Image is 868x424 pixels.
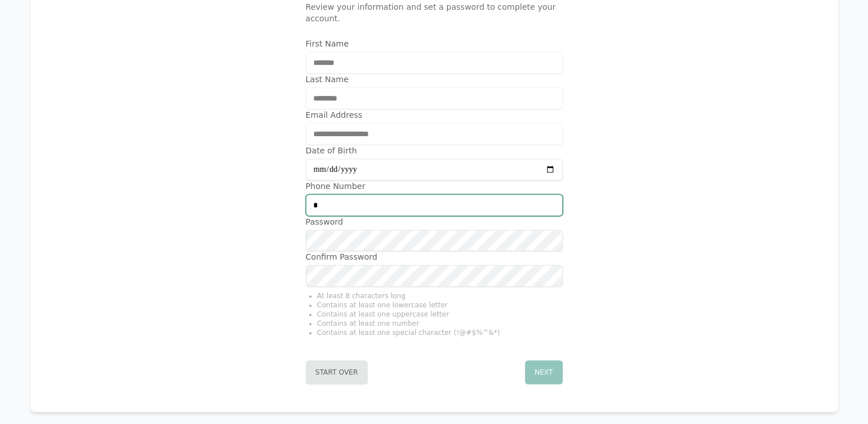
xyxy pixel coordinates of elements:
label: Confirm Password [306,251,563,263]
li: Contains at least one uppercase letter [317,310,563,319]
button: Start Over [306,360,368,384]
p: Review your information and set a password to complete your account. [306,1,563,24]
label: Email Address [306,109,563,121]
li: Contains at least one number [317,319,563,328]
label: First Name [306,38,563,49]
label: Password [306,216,563,228]
label: Date of Birth [306,145,563,156]
li: Contains at least one special character (!@#$%^&*) [317,328,563,337]
label: Phone Number [306,180,563,192]
li: At least 8 characters long [317,291,563,300]
label: Last Name [306,74,563,85]
li: Contains at least one lowercase letter [317,300,563,310]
